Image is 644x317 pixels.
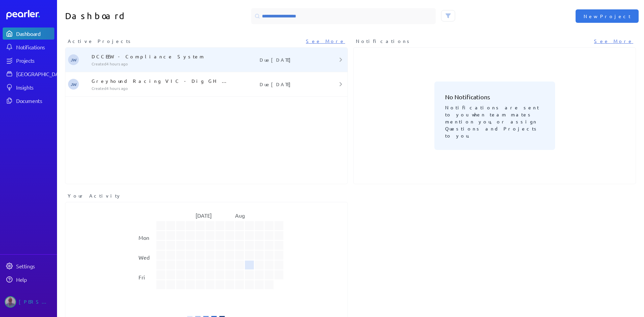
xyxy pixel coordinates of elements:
h3: No Notifications [445,92,544,101]
span: New Project [584,13,631,19]
p: Created 4 hours ago [92,61,230,66]
span: Jeremy Williams [68,79,79,90]
a: Projects [3,54,54,66]
p: Greyhound Racing VIC - Dig GH Lifecyle Tracking [92,77,230,84]
a: Jason Riches's photo[PERSON_NAME] [3,294,54,310]
h1: Dashboard [65,8,204,24]
a: See More [306,38,345,45]
span: Active Projects [68,38,133,45]
a: Help [3,273,54,285]
a: Settings [3,260,54,272]
a: Dashboard [6,10,54,19]
div: Settings [16,263,54,269]
div: Insights [16,84,54,91]
text: Wed [139,254,150,261]
img: Jason Riches [5,296,16,308]
a: Dashboard [3,28,54,40]
text: [DATE] [196,212,212,219]
div: [PERSON_NAME] [19,296,52,308]
div: Dashboard [16,30,54,37]
div: Help [16,276,54,283]
p: Notifications are sent to you when team mates mention you, or assign Questions and Projects to you. [445,101,544,139]
p: Due [DATE] [230,81,324,88]
span: Jeremy Williams [68,54,79,65]
div: [GEOGRAPHIC_DATA] [16,70,66,77]
div: Documents [16,97,54,104]
a: [GEOGRAPHIC_DATA] [3,68,54,80]
span: Your Activity [68,192,122,199]
p: Created 4 hours ago [92,86,230,91]
a: Notifications [3,41,54,53]
text: Mon [139,234,149,241]
a: See More [594,38,633,45]
div: Projects [16,57,54,64]
text: Aug [235,212,245,219]
a: Documents [3,95,54,107]
button: New Project [576,9,639,23]
div: Notifications [16,44,54,50]
a: Insights [3,81,54,93]
span: Notifications [356,38,412,45]
p: DCCEEW - Compliance System [92,53,230,60]
p: Due [DATE] [230,56,324,63]
text: Fri [139,274,145,280]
